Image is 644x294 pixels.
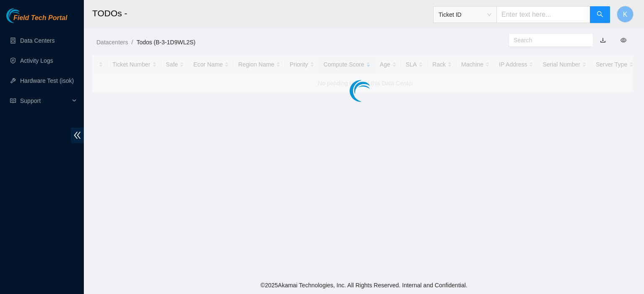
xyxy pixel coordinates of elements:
[597,11,603,19] span: search
[496,6,590,23] input: Enter text here...
[20,92,70,109] span: Support
[131,39,133,46] span: /
[71,128,84,143] span: double-left
[6,8,42,23] img: Akamai Technologies
[136,39,195,46] a: Todos (B-3-1D9WL2S)
[623,9,628,20] span: K
[96,39,128,46] a: Datacenters
[590,6,610,23] button: search
[13,14,67,22] span: Field Tech Portal
[84,276,644,294] footer: © 2025 Akamai Technologies, Inc. All Rights Reserved. Internal and Confidential.
[439,8,491,21] span: Ticket ID
[594,33,612,47] button: download
[6,15,67,26] a: Akamai TechnologiesField Tech Portal
[10,98,16,104] span: read
[617,6,634,23] button: K
[20,77,74,84] a: Hardware Test (isok)
[20,57,53,64] a: Activity Logs
[514,36,582,45] input: Search
[20,37,55,44] a: Data Centers
[621,37,626,43] span: eye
